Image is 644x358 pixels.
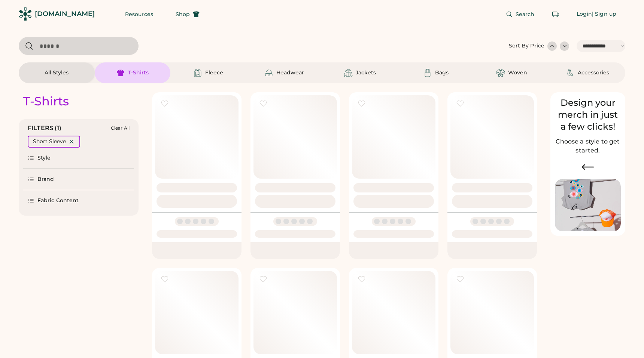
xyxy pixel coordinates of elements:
span: Search [516,12,535,17]
div: T-Shirts [23,94,69,109]
img: Image of Lisa Congdon Eye Print on T-Shirt and Hat [555,179,621,232]
button: Shop [167,7,209,22]
button: Search [497,7,544,22]
button: Resources [116,7,162,22]
img: Rendered Logo - Screens [19,7,32,21]
div: Design your merch in just a few clicks! [555,97,621,133]
img: T-Shirts Icon [116,68,125,77]
div: Accessories [578,69,609,77]
div: Short Sleeve [33,138,66,145]
img: Accessories Icon [566,68,575,77]
div: Fabric Content [37,197,79,204]
img: Headwear Icon [264,68,273,77]
span: Shop [176,12,190,17]
div: Brand [37,176,54,183]
div: FILTERS (1) [28,124,62,133]
button: Retrieve an order [548,7,563,22]
div: Fleece [205,69,223,77]
div: Jackets [356,69,376,77]
div: Sort By Price [509,42,544,50]
div: | Sign up [592,10,616,18]
div: Headwear [276,69,304,77]
div: Clear All [111,126,130,131]
img: Woven Icon [496,68,505,77]
div: Style [37,154,51,162]
img: Fleece Icon [193,68,202,77]
div: T-Shirts [128,69,149,77]
div: Woven [508,69,527,77]
div: [DOMAIN_NAME] [35,9,95,19]
div: Login [577,10,592,18]
img: Jackets Icon [344,68,353,77]
h2: Choose a style to get started. [555,137,621,155]
div: All Styles [45,69,69,77]
div: Bags [435,69,449,77]
img: Bags Icon [423,68,432,77]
